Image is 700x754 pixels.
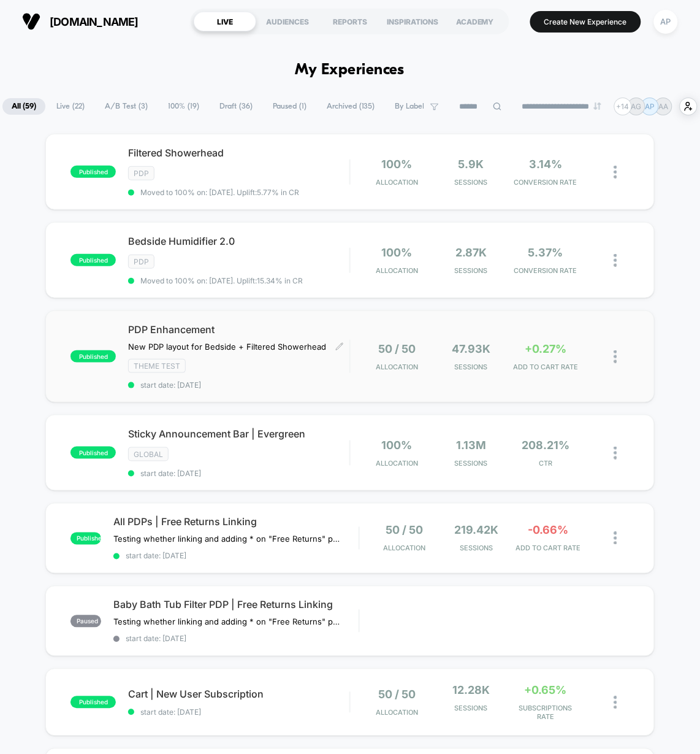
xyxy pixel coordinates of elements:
[128,428,349,440] span: Sticky Announcement Bar | Evergreen
[22,12,40,31] img: Visually logo
[512,704,580,721] span: SUBSCRIPTIONS RATE
[295,61,405,79] h1: My Experiences
[70,166,116,178] span: published
[512,459,580,467] span: CTR
[654,10,678,34] div: AP
[96,98,157,115] span: A/B Test ( 3 )
[18,12,142,31] button: [DOMAIN_NAME]
[113,634,359,644] span: start date: [DATE]
[452,342,490,355] span: 47.93k
[319,12,381,31] div: REPORTS
[113,552,359,561] span: start date: [DATE]
[528,246,563,259] span: 5.37%
[512,363,580,371] span: ADD TO CART RATE
[113,599,359,611] span: Baby Bath Tub Filter PDP | Free Returns Linking
[614,98,632,115] div: + 14
[614,532,617,545] img: close
[113,516,359,528] span: All PDPs | Free Returns Linking
[631,102,642,111] p: AG
[376,709,418,717] span: Allocation
[378,688,416,701] span: 50 / 50
[70,696,116,709] span: published
[70,615,101,628] span: paused
[128,469,349,478] span: start date: [DATE]
[128,255,154,269] span: PDP
[128,359,186,373] span: Theme Test
[194,12,256,31] div: LIVE
[128,447,169,461] span: GLOBAL
[140,276,303,285] span: Moved to 100% on: [DATE] . Uplift: 15.34% in CR
[437,266,505,275] span: Sessions
[528,524,569,537] span: -0.66%
[376,266,418,275] span: Allocation
[113,534,341,544] span: Testing whether linking and adding * on "Free Returns" plays a role in ATC Rate & CVR
[264,98,316,115] span: Paused ( 1 )
[386,524,424,537] span: 50 / 50
[70,533,101,545] span: published
[614,166,617,179] img: close
[437,704,505,713] span: Sessions
[455,524,499,537] span: 219.42k
[128,380,349,390] span: start date: [DATE]
[594,102,601,110] img: end
[455,246,487,259] span: 2.87k
[659,102,669,111] p: AA
[2,98,45,115] span: All ( 59 )
[159,98,208,115] span: 100% ( 19 )
[128,323,349,336] span: PDP Enhancement
[381,12,444,31] div: INSPIRATIONS
[113,617,341,627] span: Testing whether linking and adding * on "Free Returns" plays a role in ATC Rate & CVR
[128,147,349,159] span: Filtered Showerhead
[70,350,116,363] span: published
[614,350,617,363] img: close
[452,684,490,697] span: 12.28k
[376,363,418,371] span: Allocation
[381,158,412,171] span: 100%
[530,11,641,33] button: Create New Experience
[437,459,505,467] span: Sessions
[256,12,319,31] div: AUDIENCES
[515,544,581,553] span: ADD TO CART RATE
[318,98,384,115] span: Archived ( 135 )
[650,9,682,34] button: AP
[50,15,139,28] span: [DOMAIN_NAME]
[395,102,424,111] span: By Label
[645,102,655,111] p: AP
[381,246,412,259] span: 100%
[614,447,617,460] img: close
[70,254,116,266] span: published
[525,342,566,355] span: +0.27%
[384,544,426,553] span: Allocation
[47,98,94,115] span: Live ( 22 )
[444,544,509,553] span: Sessions
[614,696,617,709] img: close
[458,158,484,171] span: 5.9k
[525,684,567,697] span: +0.65%
[376,459,418,467] span: Allocation
[437,178,505,187] span: Sessions
[128,235,349,247] span: Bedside Humidifier 2.0
[128,708,349,717] span: start date: [DATE]
[128,166,154,180] span: PDP
[70,447,116,459] span: published
[444,12,506,31] div: ACADEMY
[381,439,412,452] span: 100%
[378,342,416,355] span: 50 / 50
[140,188,299,197] span: Moved to 100% on: [DATE] . Uplift: 5.77% in CR
[128,688,349,701] span: Cart | New User Subscription
[512,178,580,187] span: CONVERSION RATE
[437,363,505,371] span: Sessions
[456,439,486,452] span: 1.13M
[522,439,569,452] span: 208.21%
[512,266,580,275] span: CONVERSION RATE
[128,342,326,352] span: New PDP layout for Bedside + ﻿Filtered Showerhead
[210,98,262,115] span: Draft ( 36 )
[376,178,418,187] span: Allocation
[614,254,617,267] img: close
[529,158,562,171] span: 3.14%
